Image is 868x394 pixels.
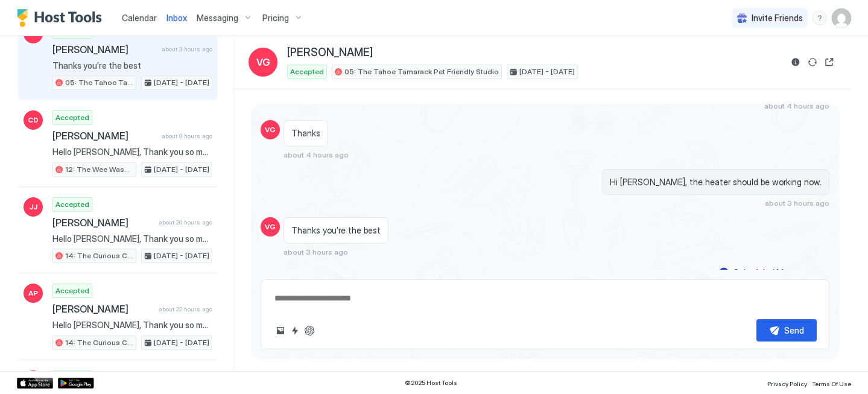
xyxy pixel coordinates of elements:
[65,250,133,261] span: 14: The Curious Cub Pet Friendly Studio
[767,377,807,389] a: Privacy Policy
[812,380,851,387] span: Terms Of Use
[166,13,187,23] span: Inbox
[344,66,499,77] span: 05: The Tahoe Tamarack Pet Friendly Studio
[764,101,829,110] span: about 4 hours ago
[752,13,803,24] span: Invite Friends
[52,60,212,71] span: Thanks you’re the best
[154,337,209,348] span: [DATE] - [DATE]
[52,43,157,56] span: [PERSON_NAME]
[55,285,89,296] span: Accepted
[812,377,851,389] a: Terms Of Use
[65,337,133,348] span: 14: The Curious Cub Pet Friendly Studio
[756,319,817,342] button: Send
[767,380,807,387] span: Privacy Policy
[65,164,133,175] span: 12: The Wee Washoe Pet-Friendly Studio
[405,379,457,387] span: © 2025 Host Tools
[302,323,317,338] button: ChatGPT Auto Reply
[822,55,837,69] button: Open reservation
[52,147,212,157] span: Hello [PERSON_NAME], Thank you so much for your booking! We'll send the check-in instructions on ...
[784,324,804,337] div: Send
[287,46,373,60] span: [PERSON_NAME]
[288,323,302,338] button: Quick reply
[52,217,154,229] span: [PERSON_NAME]
[273,323,288,338] button: Upload image
[291,128,320,139] span: Thanks
[17,378,53,389] a: App Store
[28,115,39,126] span: CD
[813,11,827,25] div: menu
[52,234,212,244] span: Hello [PERSON_NAME], Thank you so much for your booking! We'll send the check-in instructions [DA...
[610,177,822,188] span: Hi [PERSON_NAME], the heater should be working now.
[717,264,829,281] button: Scheduled Messages
[788,55,803,69] button: Reservation information
[55,199,89,210] span: Accepted
[52,130,157,142] span: [PERSON_NAME]
[291,225,381,236] span: Thanks you’re the best
[154,250,209,261] span: [DATE] - [DATE]
[52,320,212,331] span: Hello [PERSON_NAME], Thank you so much for your booking! We'll send the check-in instructions [DA...
[765,199,829,208] span: about 3 hours ago
[805,55,820,69] button: Sync reservation
[290,66,324,77] span: Accepted
[284,247,348,256] span: about 3 hours ago
[58,378,94,389] a: Google Play Store
[122,11,157,24] a: Calendar
[197,13,238,24] span: Messaging
[17,9,107,27] a: Host Tools Logo
[733,266,816,279] div: Scheduled Messages
[154,77,209,88] span: [DATE] - [DATE]
[159,305,212,313] span: about 22 hours ago
[519,66,575,77] span: [DATE] - [DATE]
[262,13,289,24] span: Pricing
[162,45,212,53] span: about 3 hours ago
[265,221,276,232] span: VG
[159,218,212,226] span: about 20 hours ago
[256,55,270,69] span: VG
[166,11,187,24] a: Inbox
[52,303,154,315] span: [PERSON_NAME]
[122,13,157,23] span: Calendar
[265,124,276,135] span: VG
[162,132,212,140] span: about 8 hours ago
[832,8,851,28] div: User profile
[284,150,349,159] span: about 4 hours ago
[55,112,89,123] span: Accepted
[65,77,133,88] span: 05: The Tahoe Tamarack Pet Friendly Studio
[28,288,38,299] span: AP
[29,202,37,212] span: JJ
[154,164,209,175] span: [DATE] - [DATE]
